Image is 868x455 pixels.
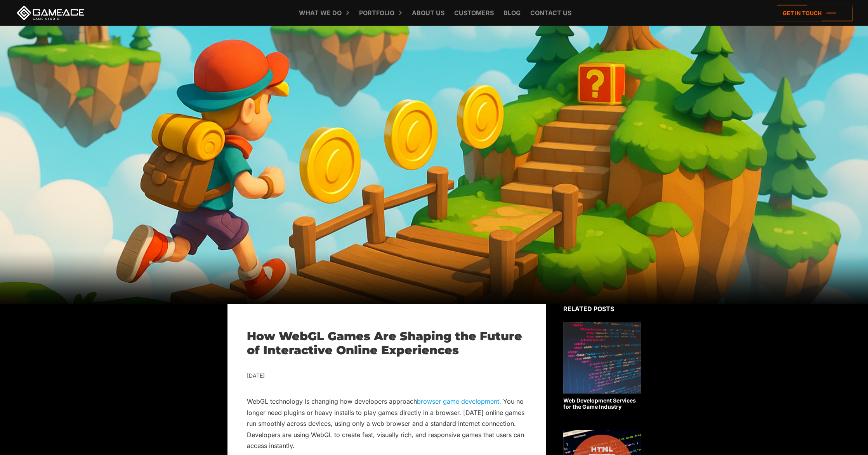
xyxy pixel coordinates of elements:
img: Related [563,322,641,394]
div: Related posts [563,304,641,313]
h1: How WebGL Games Are Shaping the Future of Interactive Online Experiences [247,329,526,357]
p: WebGL technology is changing how developers approach . You no longer need plugins or heavy instal... [247,396,526,451]
div: [DATE] [247,371,526,381]
a: Get in touch [777,5,852,21]
a: Web Development Services for the Game Industry [563,322,641,411]
a: browser game development [417,397,499,405]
